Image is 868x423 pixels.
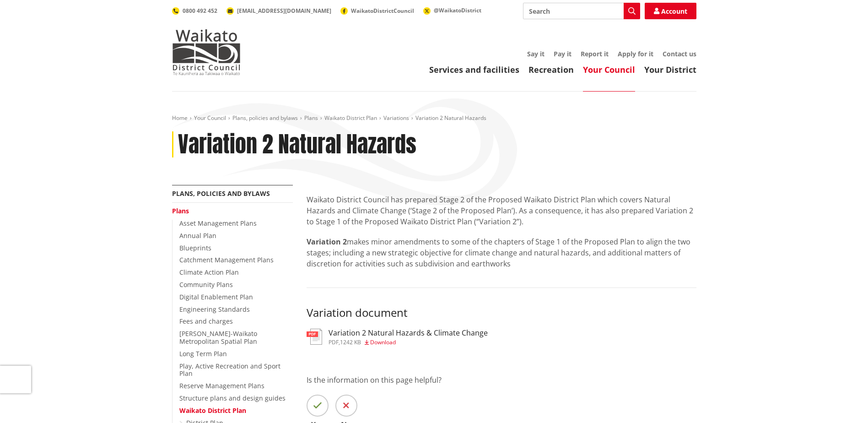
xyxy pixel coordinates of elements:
span: 0800 492 452 [183,7,217,15]
a: Catchment Management Plans [179,255,274,264]
span: 1242 KB [340,338,361,346]
a: Plans [172,206,189,215]
a: [EMAIL_ADDRESS][DOMAIN_NAME] [226,7,331,15]
a: [PERSON_NAME]-Waikato Metropolitan Spatial Plan [179,329,257,346]
a: Report it [581,49,609,58]
a: Variation 2 Natural Hazards & Climate Change pdf,1242 KB Download [307,329,488,345]
a: WaikatoDistrictCouncil [340,7,414,15]
a: Your Council [583,64,635,75]
span: @WaikatoDistrict [434,6,481,14]
a: Waikato District Plan [324,114,377,122]
a: Fees and charges [179,317,233,325]
a: Plans, policies and bylaws [232,114,298,122]
a: Plans, policies and bylaws [172,189,270,198]
p: Is the information on this page helpful? [307,374,696,385]
input: Search input [523,3,640,19]
a: 0800 492 452 [172,7,217,15]
strong: Variation 2 [307,237,347,247]
a: Asset Management Plans [179,219,257,228]
a: Variations [383,114,409,122]
a: Play, Active Recreation and Sport Plan [179,362,280,378]
div: makes minor amendments to some of the chapters of Stage 1 of the Proposed Plan to align the two s... [307,194,696,269]
a: Your Council [194,114,226,122]
img: Waikato District Council - Te Kaunihera aa Takiwaa o Waikato [172,29,241,75]
a: Plans [304,114,318,122]
h3: Variation document [307,306,696,320]
a: Your District [644,64,696,75]
a: Contact us [663,49,696,58]
a: Pay it [554,49,571,58]
h1: Variation 2 Natural Hazards [178,131,416,158]
a: Community Plans [179,280,233,289]
div: , [329,340,488,345]
a: Digital Enablement Plan [179,293,253,301]
a: Account [645,3,696,19]
a: Home [172,114,188,122]
a: Apply for it [618,49,653,58]
a: Say it [527,49,545,58]
a: Annual Plan [179,231,216,240]
a: @WaikatoDistrict [423,6,481,14]
a: Structure plans and design guides [179,394,286,402]
img: document-pdf.svg [307,329,322,345]
a: Recreation [528,64,574,75]
a: Reserve Management Plans [179,381,264,390]
span: [EMAIL_ADDRESS][DOMAIN_NAME] [237,7,331,15]
a: Engineering Standards [179,305,250,314]
a: Climate Action Plan [179,268,239,277]
p: Waikato District Council has prepared Stage 2 of the Proposed Waikato District Plan which covers ... [307,194,696,227]
span: Variation 2 Natural Hazards [415,114,486,122]
a: Blueprints [179,244,211,252]
a: Long Term Plan [179,349,227,358]
span: pdf [329,338,339,346]
h3: Variation 2 Natural Hazards & Climate Change [329,329,488,337]
a: Waikato District Plan [179,406,246,415]
span: Download [370,338,396,346]
span: WaikatoDistrictCouncil [351,7,414,15]
nav: breadcrumb [172,114,696,122]
a: Services and facilities [429,64,519,75]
